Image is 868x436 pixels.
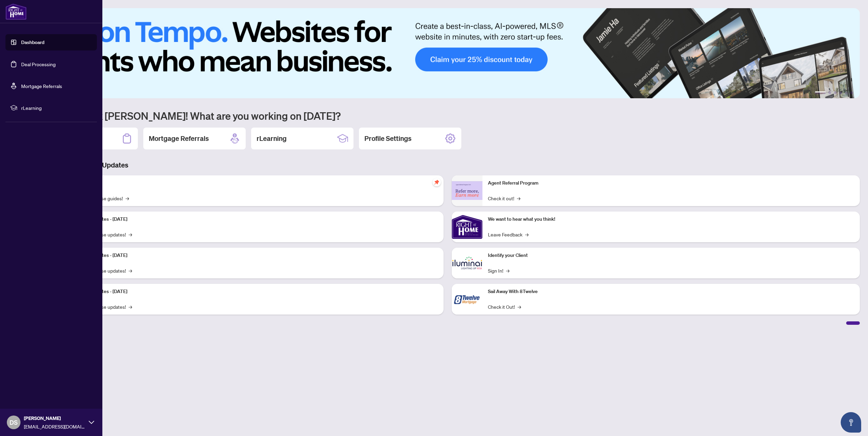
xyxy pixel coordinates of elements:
p: Identify your Client [488,252,854,259]
span: rLearning [21,104,92,112]
span: pushpin [433,178,441,186]
h1: Welcome back [PERSON_NAME]! What are you working on [DATE]? [35,109,860,122]
span: → [506,267,509,274]
button: Open asap [841,412,861,433]
p: Platform Updates - [DATE] [72,216,438,223]
h2: Profile Settings [364,134,411,143]
span: → [518,303,521,310]
p: We want to hear what you think! [488,216,854,223]
span: → [129,267,132,274]
span: → [517,194,520,202]
img: Agent Referral Program [452,181,482,200]
button: 1 [815,91,826,94]
p: Self-Help [72,179,438,187]
button: 3 [834,91,837,94]
span: [PERSON_NAME] [24,415,85,422]
p: Platform Updates - [DATE] [72,288,438,295]
a: Dashboard [21,39,44,45]
img: We want to hear what you think! [452,212,482,242]
a: Leave Feedback→ [488,231,529,238]
a: Check it out!→ [488,194,520,202]
span: DS [10,418,18,427]
img: Sail Away With 8Twelve [452,284,482,315]
a: Sign In!→ [488,267,509,274]
p: Sail Away With 8Twelve [488,288,854,295]
img: logo [5,3,27,20]
span: → [126,194,129,202]
button: 2 [828,91,831,94]
span: [EMAIL_ADDRESS][DOMAIN_NAME] [24,423,85,430]
a: Check it Out!→ [488,303,521,310]
img: Identify your Client [452,248,482,278]
h2: Mortgage Referrals [149,134,209,143]
span: → [525,231,529,238]
p: Agent Referral Program [488,179,854,187]
h2: rLearning [257,134,287,143]
img: Slide 0 [35,8,860,98]
span: → [129,231,132,238]
a: Deal Processing [21,61,56,67]
a: Mortgage Referrals [21,83,62,89]
span: → [129,303,132,310]
p: Platform Updates - [DATE] [72,252,438,259]
h3: Brokerage & Industry Updates [35,160,860,170]
button: 6 [850,91,853,94]
button: 5 [845,91,848,94]
button: 4 [839,91,842,94]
